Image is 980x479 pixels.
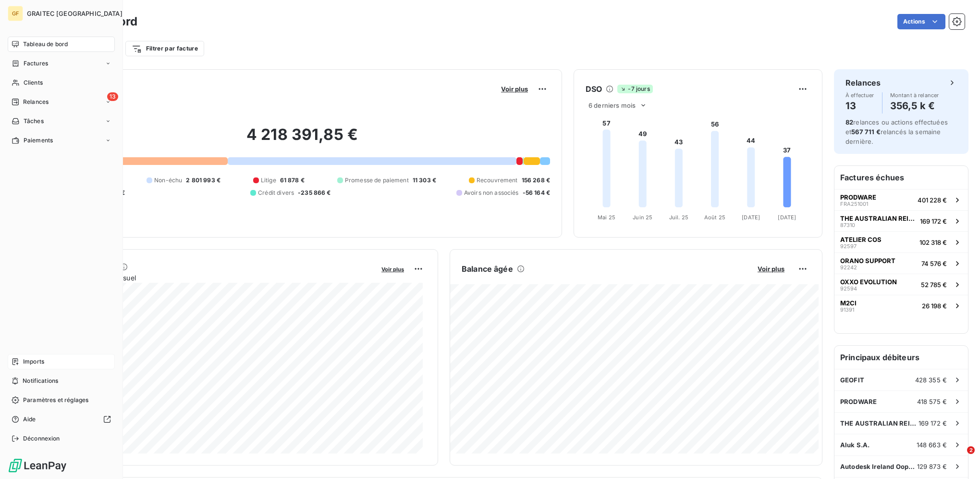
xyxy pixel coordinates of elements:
[588,101,636,109] span: 6 derniers mois
[834,231,968,252] button: ATELIER COS92597102 318 €
[633,214,652,221] tspan: Juin 25
[947,446,970,469] iframe: Intercom live chat
[54,273,375,283] span: Chiffre d'affaires mensuel
[921,281,947,289] span: 52 785 €
[919,239,947,246] span: 102 318 €
[845,98,874,113] h4: 13
[890,98,939,113] h4: 356,5 k €
[917,398,947,405] span: 418 575 €
[840,243,857,249] span: 92597
[840,286,857,291] span: 92594
[462,263,513,275] h6: Balance âgée
[586,83,602,95] h6: DSO
[23,415,36,424] span: Aide
[918,196,947,204] span: 401 228 €
[840,398,877,405] span: PRODWARE
[501,85,528,93] span: Voir plus
[8,458,67,473] img: Logo LeanPay
[413,176,436,185] span: 11 303 €
[840,441,870,449] span: Aluk S.A.
[23,396,88,404] span: Paramètres et réglages
[464,189,519,197] span: Avoirs non associés
[23,98,49,106] span: Relances
[921,260,947,267] span: 74 576 €
[669,214,688,221] tspan: Juil. 25
[840,257,895,265] span: ORANO SUPPORT
[8,6,23,21] div: GF
[778,214,796,221] tspan: [DATE]
[24,117,44,126] span: Tâches
[23,40,68,49] span: Tableau de bord
[834,189,968,210] button: PRODWAREFRA251001401 228 €
[381,266,404,273] span: Voir plus
[845,92,874,98] span: À effectuer
[523,189,550,197] span: -56 164 €
[834,252,968,274] button: ORANO SUPPORT9224274 576 €
[23,377,58,385] span: Notifications
[915,376,947,384] span: 428 355 €
[840,419,919,427] span: THE AUSTRALIAN REINFORCING COMPANY
[755,265,787,273] button: Voir plus
[834,295,968,316] button: M2CI9139126 198 €
[498,85,531,93] button: Voir plus
[758,265,784,273] span: Voir plus
[522,176,550,185] span: 156 268 €
[598,214,615,221] tspan: Mai 25
[154,176,182,185] span: Non-échu
[186,176,220,185] span: 2 801 993 €
[840,236,882,243] span: ATELIER COS
[922,302,947,310] span: 26 198 €
[345,176,409,185] span: Promesse de paiement
[258,189,294,197] span: Crédit divers
[897,14,945,29] button: Actions
[840,307,854,313] span: 91391
[890,92,939,98] span: Montant à relancer
[840,201,868,207] span: FRA251001
[840,463,917,470] span: Autodesk Ireland Ooperations UC
[261,176,276,185] span: Litige
[920,217,947,225] span: 169 172 €
[845,118,853,126] span: 82
[107,92,118,101] span: 13
[840,376,864,384] span: GEOFIT
[27,10,122,17] span: GRAITEC [GEOGRAPHIC_DATA]
[8,412,115,427] a: Aide
[280,176,305,185] span: 61 878 €
[24,59,48,68] span: Factures
[742,214,760,221] tspan: [DATE]
[840,299,857,307] span: M2CI
[477,176,518,185] span: Recouvrement
[917,441,947,449] span: 148 663 €
[379,265,407,273] button: Voir plus
[845,77,881,88] h6: Relances
[840,278,897,286] span: OXXO EVOLUTION
[617,85,652,93] span: -7 jours
[834,274,968,295] button: OXXO EVOLUTION9259452 785 €
[834,210,968,231] button: THE AUSTRALIAN REINFORCING COMPANY87310169 172 €
[840,222,855,228] span: 87310
[23,357,44,366] span: Imports
[834,346,968,369] h6: Principaux débiteurs
[919,419,947,427] span: 169 172 €
[24,136,53,145] span: Paiements
[24,78,43,87] span: Clients
[834,166,968,189] h6: Factures échues
[23,434,60,443] span: Déconnexion
[54,125,550,154] h2: 4 218 391,85 €
[298,189,331,197] span: -235 866 €
[704,214,725,221] tspan: Août 25
[840,265,857,270] span: 92242
[845,118,948,145] span: relances ou actions effectuées et relancés la semaine dernière.
[851,128,880,136] span: 567 711 €
[917,463,947,470] span: 129 873 €
[967,446,975,454] span: 2
[840,193,876,201] span: PRODWARE
[125,41,204,56] button: Filtrer par facture
[840,214,916,222] span: THE AUSTRALIAN REINFORCING COMPANY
